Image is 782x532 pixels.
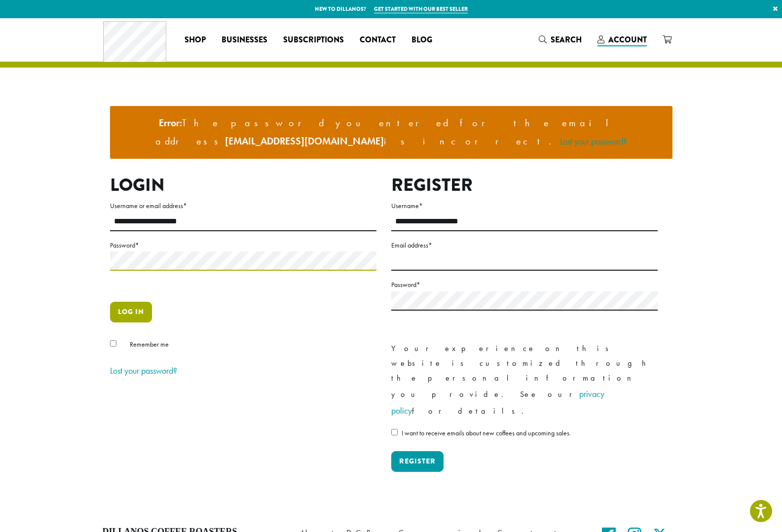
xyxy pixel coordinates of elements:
span: Search [551,34,582,45]
label: Password [391,279,658,291]
label: Email address [391,239,658,251]
button: Register [391,451,444,472]
span: Businesses [222,34,267,46]
strong: [EMAIL_ADDRESS][DOMAIN_NAME] [225,135,384,147]
span: Subscriptions [283,34,344,46]
input: I want to receive emails about new coffees and upcoming sales. [391,429,398,435]
a: Get started with our best seller [374,5,468,13]
label: Username or email address [110,200,376,212]
span: Contact [360,34,396,46]
h2: Register [391,175,658,196]
a: Lost your password? [110,365,177,376]
label: Password [110,239,376,251]
h2: Login [110,175,376,196]
a: Search [531,32,590,48]
span: Shop [185,34,206,46]
span: Account [608,34,647,45]
a: Lost your password? [560,136,627,147]
li: The password you entered for the email address is incorrect. [118,114,665,151]
p: Your experience on this website is customized through the personal information you provide. See o... [391,341,658,419]
span: Remember me [130,340,169,349]
button: Log in [110,302,152,322]
label: Username [391,200,658,212]
span: I want to receive emails about new coffees and upcoming sales. [402,428,571,437]
span: Blog [411,34,432,46]
strong: Error: [159,116,182,129]
a: privacy policy [391,388,604,416]
a: Shop [177,32,214,48]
